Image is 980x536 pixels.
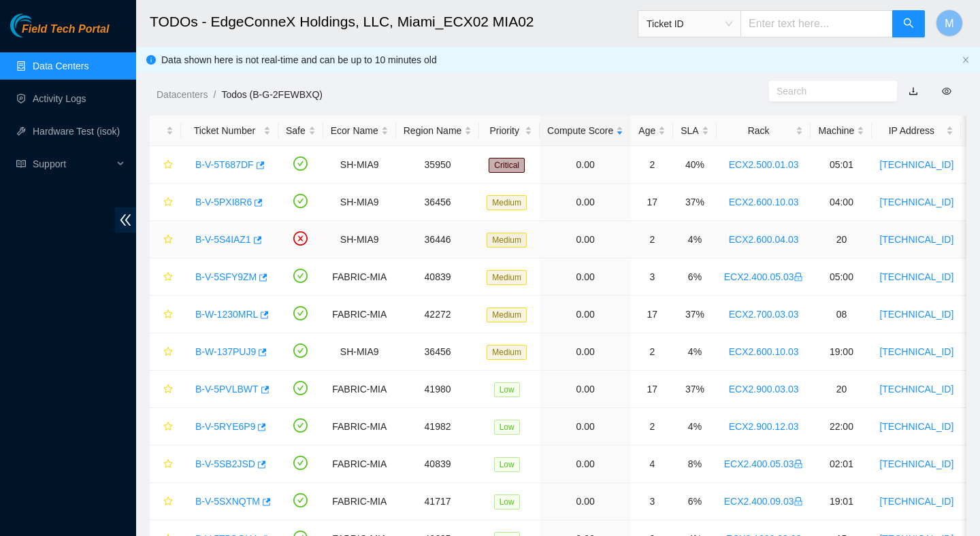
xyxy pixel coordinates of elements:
[729,159,799,170] a: ECX2.500.01.03
[724,271,804,282] a: ECX2.400.05.03lock
[729,234,799,245] a: ECX2.600.04.03
[540,483,631,520] td: 0.00
[631,146,673,184] td: 2
[323,371,396,408] td: FABRIC-MIA
[631,184,673,221] td: 17
[195,384,259,395] a: B-V-5PVLBWT
[195,496,260,507] a: B-V-5SXNQTM
[163,384,173,395] span: star
[163,422,173,433] span: star
[293,493,308,507] span: check-circle
[163,459,173,470] span: star
[157,191,174,213] button: star
[195,458,255,469] a: B-V-5SB2JSD
[898,80,928,102] button: download
[195,234,251,245] a: B-V-5S4IAZ1
[157,490,174,512] button: star
[729,346,799,357] a: ECX2.600.10.03
[673,258,716,296] td: 6%
[396,483,480,520] td: 41717
[811,483,872,520] td: 19:01
[631,296,673,333] td: 17
[962,56,970,65] button: close
[729,197,799,207] a: ECX2.600.10.03
[293,269,308,283] span: check-circle
[163,347,173,358] span: star
[396,221,480,258] td: 36446
[323,333,396,371] td: SH-MIA9
[811,221,872,258] td: 20
[794,459,803,469] span: lock
[936,10,963,37] button: M
[673,483,716,520] td: 6%
[962,56,970,64] span: close
[673,408,716,446] td: 4%
[673,184,716,221] td: 37%
[811,184,872,221] td: 04:00
[811,258,872,296] td: 05:00
[879,421,953,432] a: [TECHNICAL_ID]
[213,89,216,100] span: /
[396,146,480,184] td: 35950
[494,457,520,472] span: Low
[942,86,951,96] span: eye
[811,333,872,371] td: 19:00
[879,458,953,469] a: [TECHNICAL_ID]
[293,381,308,395] span: check-circle
[879,159,953,170] a: [TECHNICAL_ID]
[163,272,173,283] span: star
[540,258,631,296] td: 0.00
[22,23,109,36] span: Field Tech Portal
[724,458,804,469] a: ECX2.400.05.03lock
[10,14,69,37] img: Akamai Technologies
[323,483,396,520] td: FABRIC-MIA
[729,309,799,320] a: ECX2.700.03.03
[631,371,673,408] td: 17
[157,416,174,437] button: star
[631,446,673,483] td: 4
[540,333,631,371] td: 0.00
[293,456,308,470] span: check-circle
[729,384,799,395] a: ECX2.900.03.03
[323,221,396,258] td: SH-MIA9
[195,271,257,282] a: B-V-5SFY9ZM
[673,221,716,258] td: 4%
[221,89,323,100] a: Todos (B-G-2FEWBXQ)
[163,197,173,208] span: star
[879,197,953,207] a: [TECHNICAL_ID]
[33,61,88,71] a: Data Centers
[195,159,254,170] a: B-V-5T687DF
[811,371,872,408] td: 20
[673,296,716,333] td: 37%
[195,421,255,432] a: B-V-5RYE6P9
[157,89,208,100] a: Datacenters
[16,159,26,169] span: read
[631,221,673,258] td: 2
[293,156,308,171] span: check-circle
[540,146,631,184] td: 0.00
[540,221,631,258] td: 0.00
[396,446,480,483] td: 40839
[396,333,480,371] td: 36456
[540,446,631,483] td: 0.00
[879,346,953,357] a: [TECHNICAL_ID]
[673,146,716,184] td: 40%
[323,296,396,333] td: FABRIC-MIA
[396,296,480,333] td: 42272
[33,93,86,104] a: Activity Logs
[903,18,914,31] span: search
[293,231,308,246] span: close-circle
[396,408,480,446] td: 41982
[323,146,396,184] td: SH-MIA9
[892,10,925,37] button: search
[631,408,673,446] td: 2
[293,344,308,358] span: check-circle
[729,421,799,432] a: ECX2.900.12.03
[396,184,480,221] td: 36456
[396,258,480,296] td: 40839
[494,495,520,509] span: Low
[33,126,120,137] a: Hardware Test (isok)
[487,233,527,248] span: Medium
[323,408,396,446] td: FABRIC-MIA
[540,408,631,446] td: 0.00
